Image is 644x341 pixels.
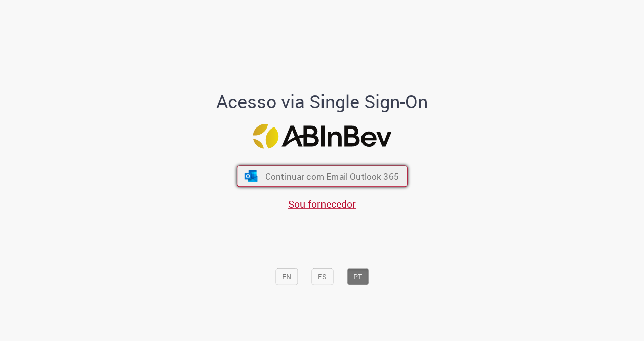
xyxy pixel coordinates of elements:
h1: Acesso via Single Sign-On [182,92,463,112]
button: ícone Azure/Microsoft 360 Continuar com Email Outlook 365 [237,165,408,187]
a: Sou fornecedor [288,197,356,211]
img: ícone Azure/Microsoft 360 [244,170,258,182]
button: PT [347,268,369,285]
span: Continuar com Email Outlook 365 [265,170,398,182]
button: ES [311,268,333,285]
button: EN [275,268,298,285]
img: Logo ABInBev [253,123,391,148]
